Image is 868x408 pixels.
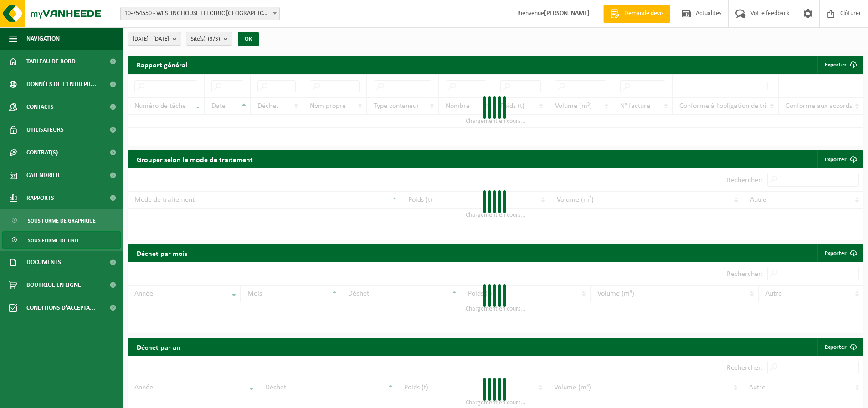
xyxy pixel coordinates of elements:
span: Contacts [26,96,54,118]
span: Utilisateurs [26,118,64,141]
button: OK [238,32,259,46]
count: (3/3) [208,36,220,42]
a: Sous forme de graphique [2,212,121,229]
h2: Rapport général [128,56,196,74]
span: Boutique en ligne [26,274,81,296]
button: Exporter [817,56,863,74]
span: Site(s) [191,32,220,46]
h2: Déchet par an [128,338,190,356]
h2: Déchet par mois [128,244,196,262]
a: Sous forme de liste [2,231,121,249]
span: Sous forme de liste [28,232,80,249]
span: Contrat(s) [26,141,58,164]
span: Sous forme de graphique [28,212,96,229]
span: Documents [26,251,61,274]
a: Demande devis [603,5,670,23]
span: Demande devis [622,9,666,18]
a: Exporter [817,338,863,356]
strong: [PERSON_NAME] [544,10,590,17]
h2: Grouper selon le mode de traitement [128,150,262,168]
span: Tableau de bord [26,50,76,73]
a: Exporter [817,244,863,262]
span: Navigation [26,27,60,50]
button: Site(s)(3/3) [186,32,232,46]
span: Données de l'entrepr... [26,73,96,96]
button: [DATE] - [DATE] [128,32,181,46]
span: Calendrier [26,164,60,187]
span: [DATE] - [DATE] [133,32,169,46]
span: Conditions d'accepta... [26,296,95,319]
span: Rapports [26,187,54,209]
span: 10-754550 - WESTINGHOUSE ELECTRIC BELGIUM - NIVELLES [120,7,280,20]
span: 10-754550 - WESTINGHOUSE ELECTRIC BELGIUM - NIVELLES [121,7,279,20]
a: Exporter [817,150,863,168]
